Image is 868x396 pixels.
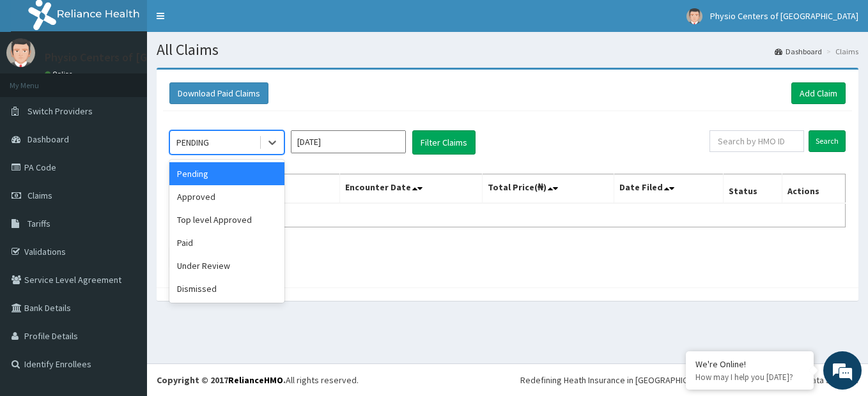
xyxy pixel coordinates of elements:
button: Download Paid Claims [169,82,268,104]
div: Pending [169,162,284,185]
a: Online [45,70,75,79]
span: Physio Centers of [GEOGRAPHIC_DATA] [710,10,858,22]
input: Search [809,130,846,152]
a: Add Claim [791,82,846,104]
input: Search by HMO ID [709,130,804,152]
a: RelianceHMO [228,374,283,386]
div: PENDING [176,136,209,149]
img: User Image [6,38,35,67]
span: Dashboard [27,133,69,145]
div: Under Review [169,254,284,277]
button: Filter Claims [412,130,476,155]
p: How may I help you today? [695,372,804,383]
div: Dismissed [169,277,284,300]
div: Redefining Heath Insurance in [GEOGRAPHIC_DATA] using Telemedicine and Data Science! [520,374,858,386]
th: Total Price(₦) [482,174,614,204]
strong: Copyright © 2017 . [157,374,286,386]
div: Paid [169,231,284,254]
a: Dashboard [775,46,822,57]
p: Physio Centers of [GEOGRAPHIC_DATA] [45,52,241,63]
span: Switch Providers [27,105,93,117]
div: Approved [169,185,284,208]
div: Top level Approved [169,208,284,231]
th: Actions [782,174,845,204]
span: Tariffs [27,218,50,229]
div: We're Online! [695,358,804,370]
footer: All rights reserved. [147,363,868,396]
th: Date Filed [614,174,724,204]
input: Select Month and Year [291,130,406,153]
th: Encounter Date [340,174,483,204]
img: User Image [686,8,702,24]
li: Claims [823,46,858,57]
span: Claims [27,190,52,201]
th: Status [723,174,782,204]
h1: All Claims [157,42,858,58]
